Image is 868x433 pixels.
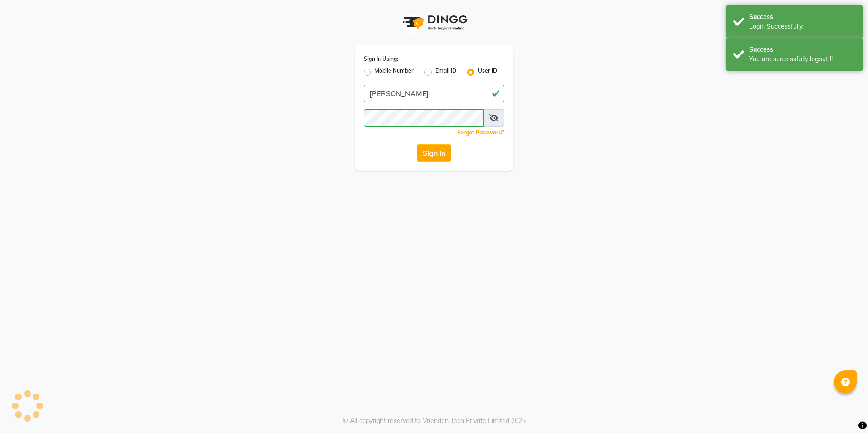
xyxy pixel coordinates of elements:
div: Login Successfully. [749,22,856,31]
label: Email ID [435,67,456,78]
img: logo1.svg [398,9,470,36]
div: Success [749,12,856,22]
a: Forgot Password? [457,129,504,136]
input: Username [364,85,504,102]
label: Sign In Using: [364,55,398,63]
div: You are successfully logout !! [749,54,856,64]
label: Mobile Number [375,67,414,78]
label: User ID [478,67,497,78]
input: Username [364,109,484,127]
div: Success [749,45,856,54]
button: Sign In [417,144,451,162]
iframe: chat widget [830,397,859,424]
